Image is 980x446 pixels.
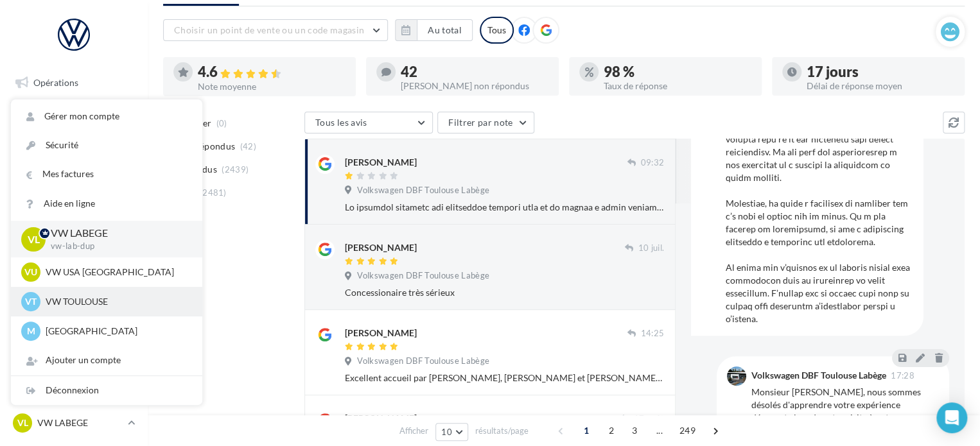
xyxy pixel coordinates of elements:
[345,327,417,339] div: [PERSON_NAME]
[345,412,417,425] div: [PERSON_NAME]
[441,427,452,437] span: 10
[624,420,645,441] span: 3
[11,160,202,189] a: Mes factures
[11,189,202,218] a: Aide en ligne
[417,19,473,41] button: Au total
[437,112,534,133] button: Filtrer par note
[576,420,597,441] span: 1
[37,416,123,429] p: VW LABEGE
[216,118,227,128] span: (0)
[28,232,40,246] span: VL
[395,19,473,41] button: Au total
[936,402,967,433] div: Open Intercom Messenger
[8,134,140,161] a: Visibilité en ligne
[401,81,548,90] div: [PERSON_NAME] non répondus
[8,166,140,193] a: Campagnes
[674,420,701,441] span: 249
[640,328,664,339] span: 14:25
[10,411,137,435] a: VL VW LABEGE
[345,201,664,214] div: Lo ipsumdol sitametc adi elitseddoe tempori utla et do magnaa e admin veniamquis Nostrudexe. Ul l...
[198,82,346,91] div: Note moyenne
[198,65,346,80] div: 4.6
[475,425,529,437] span: résultats/page
[315,117,367,128] span: Tous les avis
[604,81,751,90] div: Taux de réponse
[8,294,140,332] a: PLV et print personnalisable
[640,157,664,169] span: 09:32
[345,156,417,169] div: [PERSON_NAME]
[601,420,622,441] span: 2
[33,77,78,88] span: Opérations
[27,325,35,338] span: M
[174,24,364,35] span: Choisir un point de vente ou un code magasin
[163,19,388,41] button: Choisir un point de vente ou un code magasin
[345,241,417,254] div: [PERSON_NAME]
[8,230,140,257] a: Médiathèque
[222,164,249,175] span: (2439)
[357,185,489,196] span: Volkswagen DBF Toulouse Labège
[17,416,28,429] span: VL
[807,81,954,90] div: Délai de réponse moyen
[8,336,140,374] a: Campagnes DataOnDemand
[345,372,664,384] div: Excellent accueil par [PERSON_NAME], [PERSON_NAME] et [PERSON_NAME] qui ont tous été très efficac...
[11,102,202,131] a: Gérer mon compte
[751,371,886,380] div: Volkswagen DBF Toulouse Labège
[891,372,914,380] span: 17:28
[604,65,751,79] div: 98 %
[46,325,187,338] p: [GEOGRAPHIC_DATA]
[24,266,37,279] span: VU
[638,243,664,254] span: 10 juil.
[807,65,954,79] div: 17 jours
[8,262,140,289] a: Calendrier
[480,17,514,44] div: Tous
[435,423,468,441] button: 10
[634,413,664,425] span: 17 août
[345,286,664,299] div: Concessionaire très sérieux
[8,198,140,225] a: Contacts
[399,425,428,437] span: Afficher
[8,69,140,96] a: Opérations
[357,270,489,282] span: Volkswagen DBF Toulouse Labège
[25,295,37,308] span: VT
[649,420,670,441] span: ...
[357,356,489,367] span: Volkswagen DBF Toulouse Labège
[51,241,182,252] p: vw-lab-dup
[401,65,548,79] div: 42
[11,346,202,375] div: Ajouter un compte
[11,376,202,405] div: Déconnexion
[46,295,187,308] p: VW TOULOUSE
[304,112,433,133] button: Tous les avis
[46,266,187,279] p: VW USA [GEOGRAPHIC_DATA]
[51,226,182,241] p: VW LABEGE
[11,131,202,160] a: Sécurité
[240,141,256,151] span: (42)
[175,140,235,153] span: Non répondus
[8,101,140,129] a: Boîte de réception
